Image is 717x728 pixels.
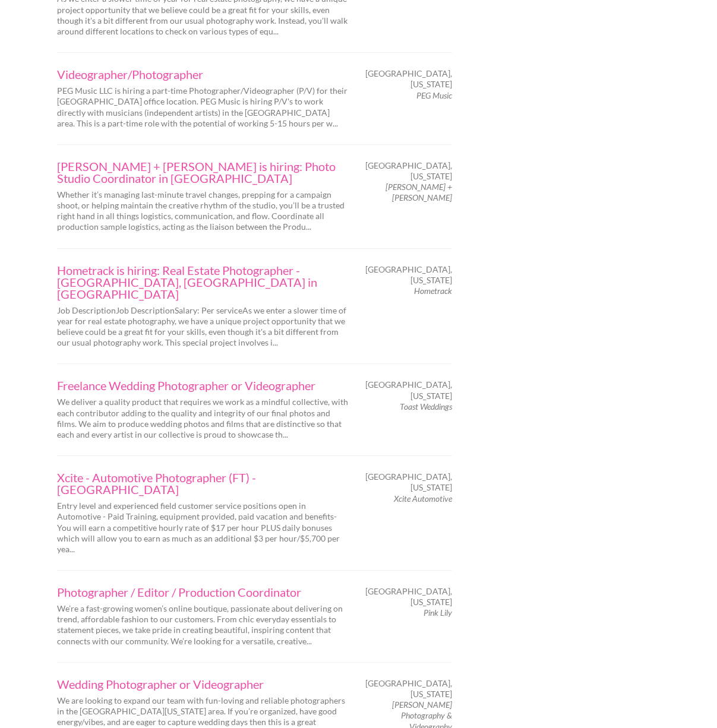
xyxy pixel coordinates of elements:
em: PEG Music [416,90,452,100]
a: Wedding Photographer or Videographer [57,678,348,690]
a: Freelance Wedding Photographer or Videographer [57,379,348,391]
span: [GEOGRAPHIC_DATA], [US_STATE] [365,68,452,90]
p: PEG Music LLC is hiring a part-time Photographer/Videographer (P/V) for their [GEOGRAPHIC_DATA] o... [57,86,348,129]
p: We’re a fast-growing women’s online boutique, passionate about delivering on trend, affordable fa... [57,603,348,647]
span: [GEOGRAPHIC_DATA], [US_STATE] [365,678,452,699]
a: [PERSON_NAME] + [PERSON_NAME] is hiring: Photo Studio Coordinator in [GEOGRAPHIC_DATA] [57,160,348,184]
a: Videographer/Photographer [57,68,348,80]
a: Xcite - Automotive Photographer (FT) - [GEOGRAPHIC_DATA] [57,471,348,495]
p: Job DescriptionJob DescriptionSalary: Per serviceAs we enter a slower time of year for real estat... [57,305,348,349]
p: Entry level and experienced field customer service positions open in Automotive - Paid Training, ... [57,501,348,555]
a: Hometrack is hiring: Real Estate Photographer - [GEOGRAPHIC_DATA], [GEOGRAPHIC_DATA] in [GEOGRAPH... [57,264,348,300]
a: Photographer / Editor / Production Coordinator [57,586,348,598]
span: [GEOGRAPHIC_DATA], [US_STATE] [365,379,452,401]
em: Hometrack [414,286,452,296]
em: Toast Weddings [400,401,452,412]
span: [GEOGRAPHIC_DATA], [US_STATE] [365,471,452,493]
em: Pink Lily [424,607,452,618]
p: Whether it’s managing last-minute travel changes, prepping for a campaign shoot, or helping maint... [57,189,348,233]
span: [GEOGRAPHIC_DATA], [US_STATE] [365,160,452,182]
p: We deliver a quality product that requires we work as a mindful collective, with each contributor... [57,397,348,440]
em: Xcite Automotive [394,493,452,504]
span: [GEOGRAPHIC_DATA], [US_STATE] [365,586,452,607]
em: [PERSON_NAME] + [PERSON_NAME] [386,182,452,202]
span: [GEOGRAPHIC_DATA], [US_STATE] [365,264,452,286]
